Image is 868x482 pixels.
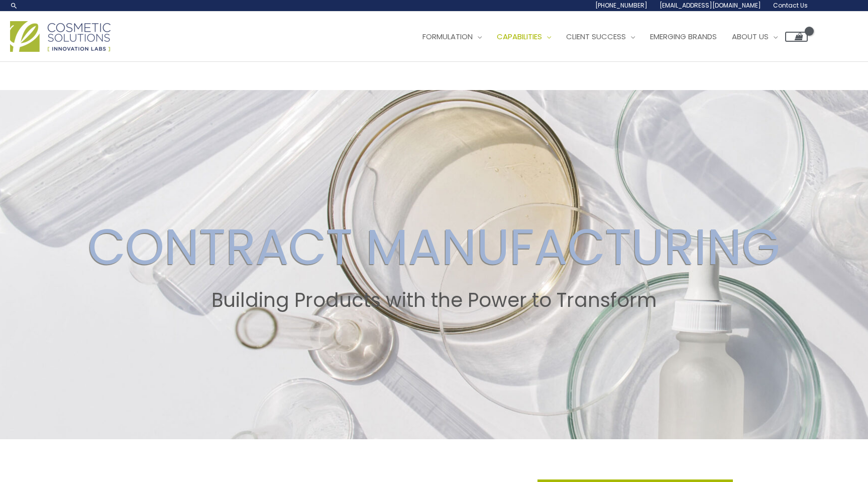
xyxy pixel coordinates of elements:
[650,31,717,42] span: Emerging Brands
[497,31,542,42] span: Capabilities
[785,32,808,42] a: View Shopping Cart, empty
[660,1,761,10] span: [EMAIL_ADDRESS][DOMAIN_NAME]
[724,22,785,52] a: About Us
[10,217,858,277] h2: CONTRACT MANUFACTURING
[773,1,808,10] span: Contact Us
[10,2,18,10] a: Search icon link
[489,22,559,52] a: Capabilities
[559,22,642,52] a: Client Success
[642,22,724,52] a: Emerging Brands
[422,31,473,42] span: Formulation
[595,1,647,10] span: [PHONE_NUMBER]
[10,289,858,312] h2: Building Products with the Power to Transform
[566,31,626,42] span: Client Success
[407,22,808,52] nav: Site Navigation
[732,31,769,42] span: About Us
[10,21,111,52] img: Cosmetic Solutions Logo
[415,22,489,52] a: Formulation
